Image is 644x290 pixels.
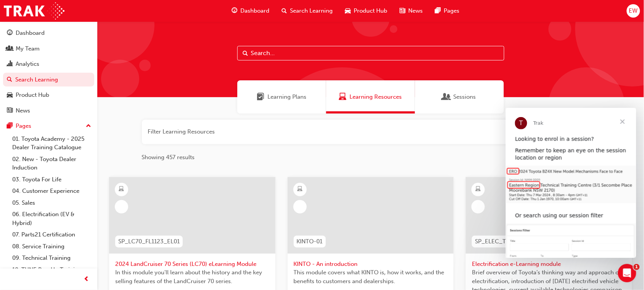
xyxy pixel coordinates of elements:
[472,260,626,269] span: Electrification e-Learning module
[9,133,94,153] a: 01. Toyota Academy - 2025 Dealer Training Catalogue
[7,30,13,37] span: guage-icon
[429,3,466,19] a: pages-iconPages
[7,46,13,52] span: people-icon
[3,24,94,119] button: DashboardMy TeamAnalyticsSearch LearningProduct HubNews
[7,61,13,68] span: chart-icon
[415,80,504,114] a: SessionsSessions
[290,7,333,15] span: Search Learning
[409,7,423,15] span: News
[400,6,406,16] span: news-icon
[7,108,13,114] span: news-icon
[476,184,481,194] span: learningResourceType_ELEARNING-icon
[3,26,94,40] a: Dashboard
[9,209,94,229] a: 06. Electrification (EV & Hybrid)
[3,88,94,102] a: Product Hub
[3,57,94,71] a: Analytics
[118,237,180,246] span: SP_LC70_FL1123_EL01
[257,93,264,101] span: Learning Plans
[443,93,451,101] span: Sessions
[506,108,636,258] iframe: Intercom live chat message
[475,237,532,246] span: SP_ELEC_TK0321_EL
[276,3,339,19] a: search-iconSearch Learning
[9,185,94,197] a: 04. Customer Experience
[142,153,195,162] span: Showing 457 results
[3,119,94,133] button: Pages
[16,91,49,99] div: Product Hub
[16,29,45,37] div: Dashboard
[339,3,394,19] a: car-iconProduct Hub
[326,80,415,114] a: Learning ResourcesLearning Resources
[3,104,94,118] a: News
[3,42,94,56] a: My Team
[9,252,94,264] a: 09. Technical Training
[16,60,39,68] div: Analytics
[9,153,94,174] a: 02. New - Toyota Dealer Induction
[9,241,94,253] a: 08. Service Training
[16,44,40,53] div: My Team
[354,7,388,15] span: Product Hub
[634,264,640,270] span: 1
[115,268,269,285] span: In this module you'll learn about the history and the key selling features of the LandCruiser 70 ...
[7,92,13,99] span: car-icon
[282,6,287,16] span: search-icon
[9,174,94,186] a: 03. Toyota For Life
[629,7,638,15] span: EW
[454,93,476,101] span: Sessions
[9,197,94,209] a: 05. Sales
[444,7,460,15] span: Pages
[435,6,441,16] span: pages-icon
[232,6,238,16] span: guage-icon
[237,46,504,60] input: Search...
[294,260,448,269] span: KINTO - An introduction
[7,77,12,83] span: search-icon
[86,121,91,131] span: up-icon
[237,80,326,114] a: Learning PlansLearning Plans
[7,123,13,130] span: pages-icon
[241,7,270,15] span: Dashboard
[627,4,640,18] button: EW
[294,268,448,285] span: This module covers what KINTO is, how it works, and the benefits to customers and dealerships.
[16,122,31,130] div: Pages
[345,6,351,16] span: car-icon
[4,2,64,20] img: Trak
[226,3,276,19] a: guage-iconDashboard
[339,93,347,101] span: Learning Resources
[394,3,429,19] a: news-iconNews
[3,73,94,87] a: Search Learning
[115,260,269,269] span: 2024 LandCruiser 70 Series (LC70) eLearning Module
[119,184,124,194] span: learningResourceType_ELEARNING-icon
[84,275,90,284] span: prev-icon
[267,93,306,101] span: Learning Plans
[243,49,248,58] span: Search
[9,264,94,276] a: 10. TUNE Rev-Up Training
[350,93,402,101] span: Learning Resources
[297,237,323,246] span: KINTO-01
[9,229,94,241] a: 07. Parts21 Certification
[16,106,30,115] div: News
[618,264,636,282] iframe: Intercom live chat
[297,184,303,194] span: learningResourceType_ELEARNING-icon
